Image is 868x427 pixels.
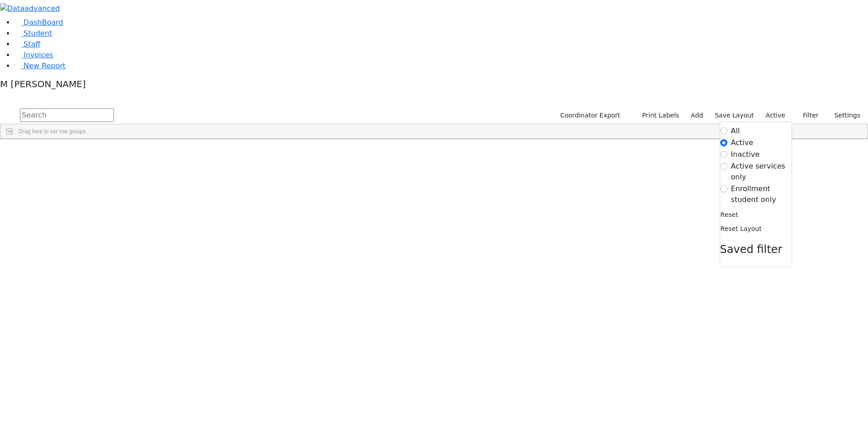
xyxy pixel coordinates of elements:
input: Inactive [720,151,727,158]
label: Active [731,137,754,148]
label: All [731,126,740,136]
input: Active services only [720,163,727,170]
button: Settings [823,108,864,122]
span: Invoices [24,51,53,59]
span: Drag here to set row groups [19,128,86,135]
span: Student [24,29,52,38]
a: Student [14,29,52,38]
label: Inactive [731,149,760,160]
input: All [720,127,727,135]
button: Save Layout [711,108,758,122]
button: Reset Layout [720,222,762,236]
div: Settings [720,122,792,267]
span: Staff [24,40,40,48]
a: Invoices [14,51,53,59]
a: DashBoard [14,18,63,27]
button: Coordinator Export [554,108,624,122]
button: Filter [791,108,823,122]
input: Enrollment student only [720,185,727,192]
a: Staff [14,40,40,48]
label: Active [762,108,789,122]
a: New Report [14,61,66,70]
button: Print Labels [632,108,683,122]
span: New Report [24,61,66,70]
label: Enrollment student only [731,183,792,205]
input: Search [20,108,114,122]
span: DashBoard [24,18,63,27]
label: Active services only [731,161,792,183]
a: Add [687,108,707,122]
button: Reset [720,208,739,222]
input: Active [720,139,727,146]
span: Saved filter [720,243,783,256]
